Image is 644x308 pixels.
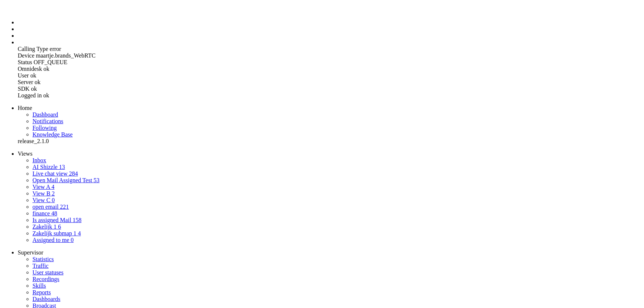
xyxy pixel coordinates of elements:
[32,170,78,177] a: Live chat view 284
[32,177,100,183] a: Open Mail Assigned Test 53
[32,164,65,170] a: AI Shizzle 13
[18,92,42,98] span: Logged in
[32,237,69,243] span: Assigned to me
[35,79,41,85] span: ok
[32,217,82,223] a: Is assigned Mail 158
[18,46,48,52] span: Calling Type
[32,184,50,190] span: View A
[32,170,68,177] span: Live chat view
[32,210,50,217] span: finance
[71,237,74,243] span: 0
[18,79,33,85] span: Server
[31,86,37,92] span: ok
[32,230,81,236] a: Zakelijk submap 1 4
[32,269,63,276] a: User statuses
[52,190,55,197] span: 2
[30,72,36,79] span: ok
[32,256,54,262] span: Statistics
[32,190,55,197] a: View B 2
[51,210,57,217] span: 48
[32,296,61,302] a: Dashboards
[94,177,100,183] span: 53
[3,6,641,99] ul: Menu
[18,249,641,256] li: Supervisor
[18,39,641,46] li: Admin menu
[36,52,96,59] span: maartje.brands_WebRTC
[3,105,641,145] ul: dashboard menu items
[18,138,49,144] span: release_2.1.0
[69,170,78,177] span: 284
[50,46,61,52] span: error
[32,217,71,223] span: Is assigned Mail
[32,118,63,124] span: Notifications
[18,6,31,12] a: Omnidesk
[32,197,55,203] a: View C 0
[32,184,54,190] a: View A 4
[32,125,57,131] a: Following
[73,217,82,223] span: 158
[18,32,641,39] li: Supervisor menu
[52,197,55,203] span: 0
[32,197,50,203] span: View C
[32,276,59,282] a: Recordings
[58,224,61,230] span: 6
[32,283,46,289] a: Skills
[18,52,34,59] span: Device
[32,111,58,118] span: Dashboard
[32,289,51,295] a: Reports
[32,157,46,163] a: Inbox
[18,105,641,111] li: Home menu item
[51,184,54,190] span: 4
[32,164,58,170] span: AI Shizzle
[32,118,63,124] a: Notifications menu item
[18,66,42,72] span: Omnidesk
[32,131,73,138] a: Knowledge base
[34,59,68,65] span: OFF_QUEUE
[32,177,92,183] span: Open Mail Assigned Test
[18,72,29,79] span: User
[18,26,641,32] li: Tickets menu
[32,263,49,269] a: Traffic
[32,190,50,197] span: View B
[32,204,59,210] span: open email
[18,150,641,157] li: Views
[60,204,69,210] span: 221
[59,164,65,170] span: 13
[32,111,58,118] a: Dashboard menu item
[18,19,641,26] li: Dashboard menu
[32,224,61,230] a: Zakelijk 1 6
[44,66,49,72] span: ok
[32,210,57,217] a: finance 48
[32,131,73,138] span: Knowledge Base
[32,230,76,236] span: Zakelijk submap 1
[78,230,81,236] span: 4
[18,86,30,92] span: SDK
[32,256,54,262] a: translate('statistics')
[18,59,32,65] span: Status
[32,224,56,230] span: Zakelijk 1
[43,92,49,98] span: ok
[32,237,74,243] a: Assigned to me 0
[32,204,69,210] a: open email 221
